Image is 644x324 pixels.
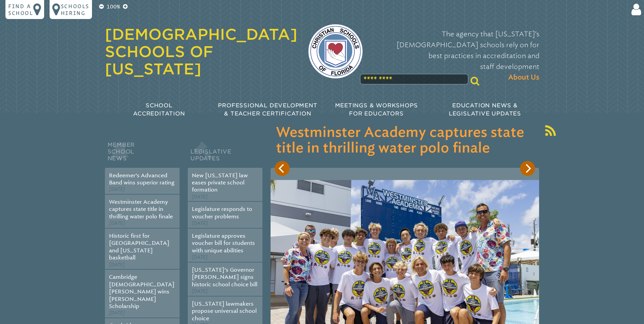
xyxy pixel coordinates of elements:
[373,29,539,83] p: The agency that [US_STATE]’s [DEMOGRAPHIC_DATA] schools rely on for best practices in accreditati...
[109,172,174,186] a: Redeemer’s Advanced Band wins superior rating
[105,140,180,168] h2: Member School News
[520,161,535,176] button: Next
[109,310,125,316] span: [DATE]
[188,140,262,168] h2: Legislative Updates
[133,102,185,117] span: School Accreditation
[192,220,208,226] span: [DATE]
[192,206,252,219] a: Legislature responds to voucher problems
[508,72,539,83] span: About Us
[109,274,174,309] a: Cambridge [DEMOGRAPHIC_DATA][PERSON_NAME] wins [PERSON_NAME] Scholarship
[61,3,89,16] p: Schools Hiring
[192,233,255,254] a: Legislature approves voucher bill for students with unique abilities
[449,102,521,117] span: Education News & Legislative Updates
[109,199,173,220] a: Westminster Academy captures state title in thrilling water polo finale
[192,267,257,288] a: [US_STATE]’s Governor [PERSON_NAME] signs historic school choice bill
[192,172,248,193] a: New [US_STATE] law eases private school formation
[105,3,122,11] p: 100%
[109,186,125,192] span: [DATE]
[105,25,297,78] a: [DEMOGRAPHIC_DATA] Schools of [US_STATE]
[276,125,534,156] h3: Westminster Academy captures state title in thrilling water polo finale
[192,288,208,294] span: [DATE]
[192,301,257,322] a: [US_STATE] lawmakers propose universal school choice
[308,24,363,78] img: csf-logo-web-colors.png
[192,194,208,200] span: [DATE]
[8,3,33,16] p: Find a school
[218,102,317,117] span: Professional Development & Teacher Certification
[335,102,418,117] span: Meetings & Workshops for Educators
[275,161,290,176] button: Previous
[192,254,208,260] span: [DATE]
[109,262,125,268] span: [DATE]
[109,220,125,226] span: [DATE]
[109,233,169,261] a: Historic first for [GEOGRAPHIC_DATA] and [US_STATE] basketball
